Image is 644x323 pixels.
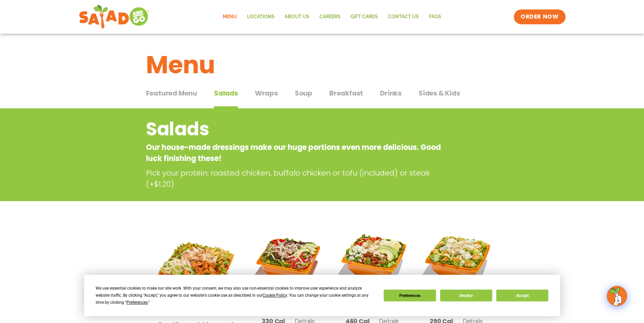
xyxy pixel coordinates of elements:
h1: Menu [146,47,498,83]
span: Drinks [380,88,402,98]
nav: Menu [218,9,446,25]
a: ORDER NOW [514,9,565,24]
span: Sides & Kids [419,88,460,98]
button: Preferences [384,290,436,301]
span: Featured Menu [146,88,197,98]
a: Contact Us [383,9,424,25]
span: Cookie Policy [263,293,287,298]
span: Salads [214,88,238,98]
p: Our house-made dressings make our huge portions even more delicious. Good luck finishing these! [146,142,444,164]
img: Product photo for Caesar Salad [419,224,493,298]
a: FAQs [424,9,446,25]
img: Product photo for Fajita Salad [251,224,325,298]
span: Wraps [255,88,278,98]
div: Tabbed content [146,86,498,109]
h2: Salads [146,115,444,143]
a: GIFT CARDS [345,9,383,25]
div: Cookie Consent Prompt [84,275,560,316]
span: Breakfast [329,88,363,98]
a: About Us [280,9,314,25]
a: Menu [218,9,242,25]
button: Decline [440,290,492,301]
img: Product photo for Southwest Harvest Salad [151,224,241,314]
div: We use essential cookies to make our site work. With your consent, we may also use non-essential ... [96,285,376,306]
img: wpChatIcon [607,287,626,305]
span: Soup [295,88,312,98]
button: Accept [496,290,548,301]
span: Preferences [126,300,148,305]
a: Locations [242,9,280,25]
img: Product photo for Cobb Salad [335,224,409,298]
img: new-SAG-logo-768×292 [79,3,150,30]
span: ORDER NOW [521,13,558,21]
a: Careers [314,9,345,25]
p: Pick your protein: roasted chicken, buffalo chicken or tofu (included) or steak (+$1.20) [146,167,447,190]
